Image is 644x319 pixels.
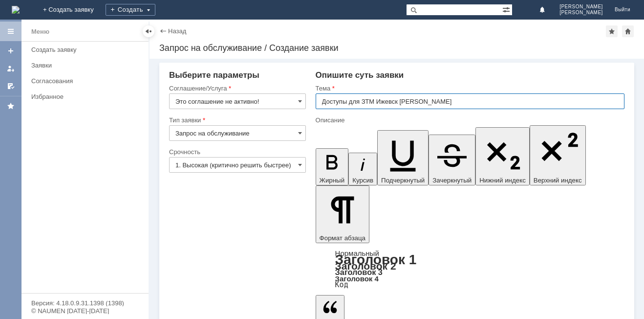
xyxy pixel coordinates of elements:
[335,252,417,267] a: Заголовок 1
[606,25,618,37] div: Добавить в избранное
[12,6,20,14] a: Перейти на домашнюю страницу
[27,73,147,89] a: Согласования
[622,25,634,37] div: Сделать домашней страницей
[377,130,429,185] button: Подчеркнутый
[429,135,475,185] button: Зачеркнутый
[432,177,472,184] span: Зачеркнутый
[27,42,147,57] a: Создать заявку
[534,177,582,184] span: Верхний индекс
[316,185,369,243] button: Формат абзаца
[27,58,147,73] a: Заявки
[31,26,49,38] div: Меню
[316,70,404,80] span: Опишите суть заявки
[143,25,154,37] div: Скрыть меню
[335,268,383,276] a: Заголовок 3
[479,177,526,184] span: Нижний индекс
[31,62,143,69] div: Заявки
[316,117,623,123] div: Описание
[169,85,304,91] div: Соглашение/Услуга
[169,117,304,123] div: Тип заявки
[3,43,19,59] a: Создать заявку
[316,148,349,185] button: Жирный
[348,153,377,185] button: Курсив
[335,249,379,257] a: Нормальный
[559,10,603,16] span: [PERSON_NAME]
[169,149,304,155] div: Срочность
[316,250,624,288] div: Формат абзаца
[335,280,348,289] a: Код
[3,61,19,76] a: Мои заявки
[169,70,259,80] span: Выберите параметры
[31,93,132,100] div: Избранное
[352,177,373,184] span: Курсив
[12,6,20,14] img: logo
[31,46,143,53] div: Создать заявку
[106,4,155,16] div: Создать
[31,77,143,85] div: Согласования
[475,127,530,185] button: Нижний индекс
[381,177,425,184] span: Подчеркнутый
[502,4,512,14] span: Расширенный поиск
[316,85,623,91] div: Тема
[31,308,139,314] div: © NAUMEN [DATE]-[DATE]
[335,260,396,272] a: Заголовок 2
[320,177,345,184] span: Жирный
[320,234,365,242] span: Формат абзаца
[335,274,379,283] a: Заголовок 4
[559,4,603,10] span: [PERSON_NAME]
[168,27,186,35] a: Назад
[3,78,19,94] a: Мои согласования
[31,300,139,306] div: Версия: 4.18.0.9.31.1398 (1398)
[530,125,586,185] button: Верхний индекс
[159,43,634,53] div: Запрос на обслуживание / Создание заявки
